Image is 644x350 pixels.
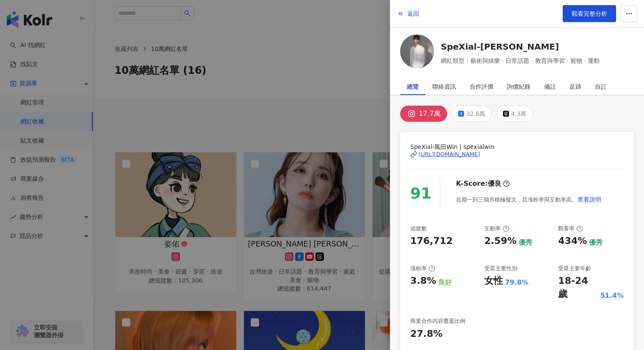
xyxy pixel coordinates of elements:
[507,78,531,95] div: 詢價紀錄
[410,274,436,288] div: 3.8%
[558,265,591,272] div: 受眾主要年齡
[419,151,480,158] div: [URL][DOMAIN_NAME]
[558,274,598,301] div: 18-24 歲
[484,225,509,232] div: 互動率
[410,328,442,341] div: 27.8%
[470,78,493,95] div: 合作評價
[400,34,434,68] img: KOL Avatar
[484,235,517,248] div: 2.59%
[544,78,556,95] div: 備註
[484,265,517,272] div: 受眾主要性別
[410,225,427,232] div: 追蹤數
[441,56,600,65] span: 網紅類型：藝術與娛樂 · 日常話題 · 教育與學習 · 寵物 · 運動
[558,235,587,248] div: 434%
[410,317,465,325] div: 商業合作內容覆蓋比例
[496,106,533,122] button: 4.3萬
[407,10,419,17] span: 返回
[419,108,441,120] div: 17.7萬
[432,78,456,95] div: 聯絡資訊
[410,265,435,272] div: 漲粉率
[451,106,492,122] button: 32.8萬
[410,142,624,151] span: SpeXial-風田Win | spexialwin
[577,191,602,208] button: 查看說明
[410,151,624,158] a: [URL][DOMAIN_NAME]
[589,238,603,247] div: 優秀
[511,108,526,120] div: 4.3萬
[466,108,485,120] div: 32.8萬
[578,196,601,203] span: 查看說明
[484,274,503,288] div: 女性
[400,106,447,122] button: 17.7萬
[441,41,600,53] a: SpeXial-[PERSON_NAME]
[505,278,529,287] div: 79.8%
[410,235,453,248] div: 176,712
[569,78,581,95] div: 足跡
[397,5,420,22] button: 返回
[410,182,431,206] div: 91
[456,191,602,208] div: 近期一到三個月積極發文，且漲粉率與互動率高。
[400,34,434,71] a: KOL Avatar
[595,78,607,95] div: 自訂
[488,179,501,188] div: 優良
[438,278,452,287] div: 良好
[519,238,532,247] div: 優秀
[456,179,510,188] div: K-Score :
[558,225,583,232] div: 觀看率
[563,5,616,22] a: 觀看完整分析
[407,78,419,95] div: 總覽
[572,10,607,17] span: 觀看完整分析
[600,291,624,300] div: 51.4%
